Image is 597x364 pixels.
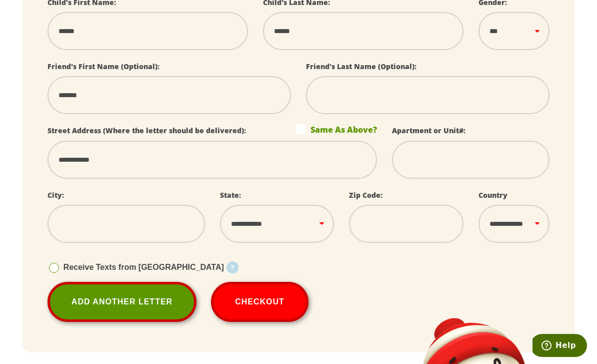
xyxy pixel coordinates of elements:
label: Same As Above? [295,124,377,134]
label: State: [220,190,241,200]
label: Street Address (Where the letter should be delivered): [47,126,246,135]
label: Apartment or Unit#: [392,126,465,135]
label: City: [47,190,64,200]
label: Friend's First Name (Optional): [47,62,159,71]
label: Friend's Last Name (Optional): [306,62,416,71]
iframe: Opens a widget where you can find more information [532,334,587,359]
a: Add Another Letter [47,282,196,322]
button: Checkout [211,282,308,322]
label: Zip Code: [349,190,382,200]
span: Receive Texts from [GEOGRAPHIC_DATA] [63,263,224,271]
label: Country [478,190,507,200]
